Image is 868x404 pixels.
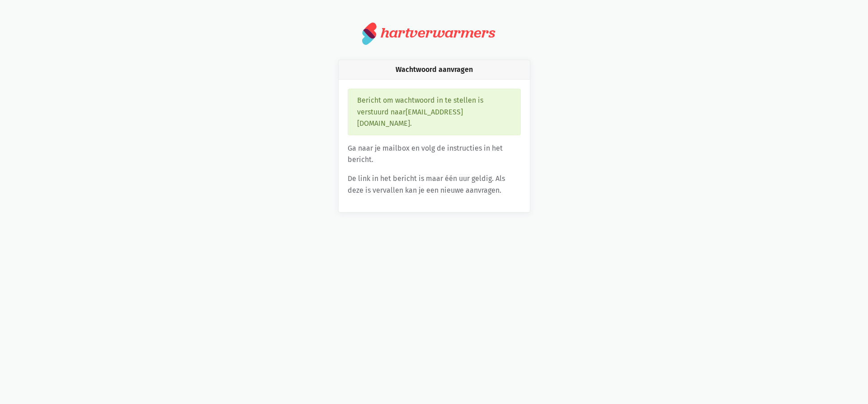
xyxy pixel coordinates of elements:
img: logo.svg [362,22,377,45]
p: Ga naar je mailbox en volg de instructies in het bericht. [348,143,521,166]
div: Wachtwoord aanvragen [339,60,530,80]
a: hartverwarmers [362,22,506,45]
p: De link in het bericht is maar één uur geldig. Als deze is vervallen kan je een nieuwe aanvragen. [348,173,521,196]
div: hartverwarmers [381,24,495,41]
div: Bericht om wachtwoord in te stellen is verstuurd naar [EMAIL_ADDRESS][DOMAIN_NAME] . [348,89,521,135]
